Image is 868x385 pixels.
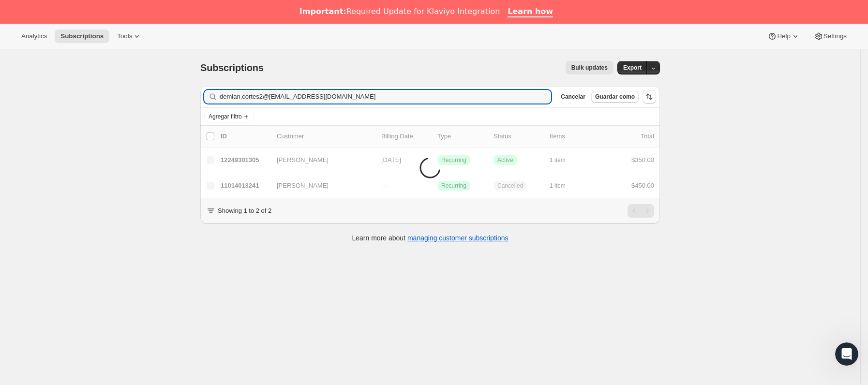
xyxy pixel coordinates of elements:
[571,64,608,72] span: Bulk updates
[617,61,647,74] button: Export
[60,32,104,40] span: Subscriptions
[823,32,847,40] span: Settings
[566,61,614,74] button: Bulk updates
[628,204,654,218] nav: Paginación
[209,113,242,120] span: Agregar filtro
[835,342,858,366] iframe: Intercom live chat
[218,206,271,216] p: Showing 1 to 2 of 2
[117,32,132,40] span: Tools
[15,30,53,43] button: Analytics
[204,111,254,122] button: Agregar filtro
[21,32,47,40] span: Analytics
[623,64,642,72] span: Export
[220,90,551,104] input: Filter subscribers
[55,30,109,43] button: Subscriptions
[808,30,853,43] button: Settings
[643,90,656,104] button: Ordenar los resultados
[591,91,639,103] button: Guardar como
[111,30,148,43] button: Tools
[508,7,553,17] a: Learn how
[299,7,346,16] b: Important:
[777,32,790,40] span: Help
[595,93,635,101] span: Guardar como
[407,234,509,242] a: managing customer subscriptions
[200,62,264,73] span: Subscriptions
[561,93,585,101] span: Cancelar
[762,30,806,43] button: Help
[299,7,500,16] div: Required Update for Klaviyo Integration
[352,233,509,243] p: Learn more about
[557,91,589,103] button: Cancelar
